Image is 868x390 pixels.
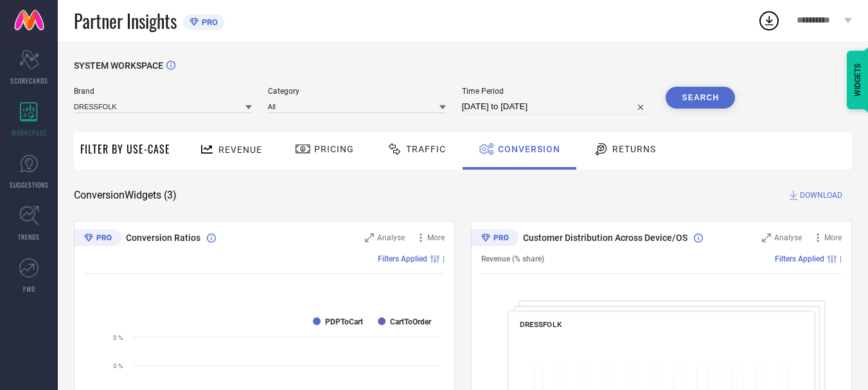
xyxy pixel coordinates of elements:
span: | [443,254,445,263]
button: Search [666,87,735,109]
input: Select time period [462,99,650,114]
span: Category [268,87,446,96]
div: Premium [74,229,121,249]
span: Time Period [462,87,650,96]
text: CartToOrder [390,317,432,326]
span: FWD [23,284,35,294]
span: SYSTEM WORKSPACE [74,60,163,71]
text: PDPToCart [325,317,363,326]
svg: Zoom [762,233,771,242]
span: Partner Insights [74,8,177,34]
span: Filters Applied [775,254,824,263]
span: WORKSPACE [12,128,47,137]
span: More [824,233,842,242]
span: | [840,254,842,263]
span: DOWNLOAD [800,189,842,202]
span: DRESSFOLK [520,320,562,329]
span: Brand [74,87,252,96]
text: 0 % [113,362,123,369]
div: Premium [471,229,518,249]
span: Revenue (% share) [481,254,544,263]
span: Conversion [498,144,560,154]
span: More [427,233,445,242]
span: Filter By Use-Case [80,141,170,157]
span: Conversion Widgets ( 3 ) [74,189,177,202]
span: Traffic [406,144,446,154]
svg: Zoom [365,233,374,242]
span: Conversion Ratios [126,233,200,243]
div: Open download list [757,9,781,32]
span: PRO [199,17,218,27]
text: 0 % [113,334,123,341]
span: Customer Distribution Across Device/OS [523,233,687,243]
span: Analyse [774,233,802,242]
span: SUGGESTIONS [10,180,49,190]
span: TRENDS [18,232,40,242]
span: Filters Applied [378,254,427,263]
span: Revenue [218,145,262,155]
span: Returns [612,144,656,154]
span: Analyse [377,233,405,242]
span: Pricing [314,144,354,154]
span: SCORECARDS [10,76,48,85]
